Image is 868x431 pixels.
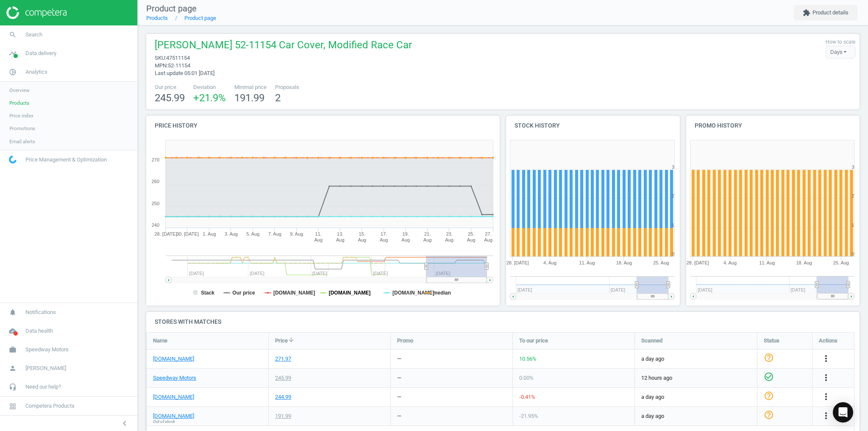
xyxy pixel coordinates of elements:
span: a day ago [641,393,751,401]
span: Status [764,337,779,345]
a: [DOMAIN_NAME] [153,393,194,401]
tspan: 4. Aug [543,260,556,265]
button: more_vert [821,373,831,384]
span: 245.99 [155,92,185,104]
text: 2 [672,193,674,198]
tspan: 28. [DATE] [155,231,177,236]
span: Proposals [275,83,299,91]
tspan: Aug [401,237,410,242]
span: Notifications [25,309,56,316]
img: ajHJNr6hYgQAAAAASUVORK5CYII= [6,6,67,19]
span: Out of stock [153,419,175,425]
i: person [5,360,21,376]
span: -21.95 % [519,413,538,419]
tspan: 19. [402,231,409,236]
span: Data health [25,327,53,335]
span: Competera Products [25,402,75,410]
a: Products [146,15,168,21]
span: Data delivery [25,50,56,57]
tspan: [DOMAIN_NAME] [392,290,434,296]
tspan: 18. Aug [796,260,812,265]
span: Email alerts [9,138,35,145]
tspan: 4. Aug [723,260,737,265]
button: chevron_left [114,418,135,429]
span: Name [153,337,167,345]
span: Deviation [193,83,226,91]
tspan: Aug [445,237,453,242]
div: — [397,374,401,382]
i: pie_chart_outlined [5,64,21,80]
text: 250 [152,201,159,206]
i: headset_mic [5,379,21,395]
tspan: median [433,290,451,296]
span: Our price [155,83,185,91]
span: 12 hours ago [641,374,751,382]
tspan: Aug [358,237,366,242]
tspan: 13. [337,231,343,236]
div: Open Intercom Messenger [833,402,853,423]
span: 10.56 % [519,356,537,362]
span: 0.00 % [519,375,534,381]
tspan: 25. Aug [833,260,849,265]
tspan: 23. [446,231,452,236]
span: Speedway Motors [25,346,69,353]
tspan: Aug [467,237,476,242]
tspan: 27. [485,231,491,236]
span: sku : [155,55,166,61]
tspan: 3. Aug [225,231,238,236]
span: 191.99 [234,92,264,104]
button: more_vert [821,411,831,422]
span: a day ago [641,355,751,363]
text: 2 [851,193,854,198]
text: 240 [152,222,159,228]
tspan: 25. [468,231,474,236]
span: Overview [9,87,30,94]
tspan: Aug [336,237,345,242]
span: a day ago [641,412,751,420]
span: 52-11154 [168,62,190,69]
text: 0 [672,251,674,256]
a: [DOMAIN_NAME] [153,412,194,420]
tspan: Stack [201,290,214,296]
tspan: 25. Aug [653,260,669,265]
img: wGWNvw8QSZomAAAAABJRU5ErkJggg== [9,156,17,164]
tspan: 30. [DATE] [176,231,199,236]
span: Scanned [641,337,662,345]
tspan: [DOMAIN_NAME] [329,290,371,296]
div: 271.97 [275,355,291,363]
span: Minimal price [234,83,267,91]
i: more_vert [821,411,831,421]
span: Need our help? [25,383,61,391]
text: 0 [851,251,854,256]
h4: Stores with matches [146,312,860,332]
a: [DOMAIN_NAME] [153,355,194,363]
span: Price Management & Optimization [25,156,107,164]
text: 1 [672,222,674,228]
span: mpn : [155,62,168,69]
h4: Stock history [506,116,680,136]
div: — [397,412,401,420]
span: Promotions [9,125,35,132]
div: Days [826,46,855,58]
tspan: 7. Aug [268,231,281,236]
tspan: 18. Aug [616,260,632,265]
button: more_vert [821,353,831,364]
tspan: 5. Aug [246,231,259,236]
tspan: [DOMAIN_NAME] [273,290,315,296]
span: Actions [819,337,837,345]
tspan: 17. [381,231,387,236]
i: chevron_left [120,418,130,428]
tspan: 21. [424,231,431,236]
tspan: Aug [380,237,388,242]
i: extension [803,9,810,17]
i: help_outline [764,391,774,401]
span: Promo [397,337,413,345]
span: Products [9,100,29,106]
span: Search [25,31,42,39]
span: Product page [146,3,197,14]
i: more_vert [821,353,831,364]
i: arrow_downward [288,336,295,343]
i: timeline [5,45,21,61]
a: Product page [184,15,216,21]
i: help_outline [764,410,774,420]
